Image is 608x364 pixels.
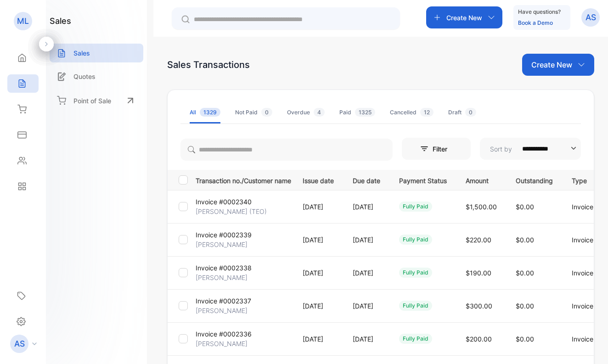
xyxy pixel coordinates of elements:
[196,197,252,207] p: Invoice #0002340
[572,174,599,185] p: Type
[572,202,599,212] p: Invoice
[235,108,272,117] div: Not Paid
[466,269,491,277] span: $190.00
[572,268,599,278] p: Invoice
[303,202,334,212] p: [DATE]
[353,174,380,185] p: Due date
[303,301,334,311] p: [DATE]
[303,174,334,185] p: Issue date
[50,67,143,86] a: Quotes
[314,108,325,117] span: 4
[466,203,497,211] span: $1,500.00
[353,334,380,344] p: [DATE]
[516,335,534,343] span: $0.00
[572,334,599,344] p: Invoice
[196,230,252,240] p: Invoice #0002339
[303,268,334,278] p: [DATE]
[399,268,432,278] div: fully paid
[399,174,447,185] p: Payment Status
[466,174,497,185] p: Amount
[490,144,512,154] p: Sort by
[516,269,534,277] span: $0.00
[353,235,380,245] p: [DATE]
[196,296,251,306] p: Invoice #0002337
[466,236,491,244] span: $220.00
[339,108,375,117] div: Paid
[466,302,492,310] span: $300.00
[303,235,334,245] p: [DATE]
[516,174,553,185] p: Outstanding
[190,108,220,117] div: All
[420,108,433,117] span: 12
[17,15,29,27] p: ML
[261,108,272,117] span: 0
[303,334,334,344] p: [DATE]
[73,48,90,58] p: Sales
[200,108,220,117] span: 1329
[167,58,250,72] div: Sales Transactions
[196,306,248,315] p: [PERSON_NAME]
[448,108,476,117] div: Draft
[399,334,432,344] div: fully paid
[399,235,432,245] div: fully paid
[516,236,534,244] span: $0.00
[516,203,534,211] span: $0.00
[516,302,534,310] span: $0.00
[585,11,596,23] p: AS
[287,108,325,117] div: Overdue
[353,301,380,311] p: [DATE]
[196,273,248,282] p: [PERSON_NAME]
[465,108,476,117] span: 0
[73,72,96,81] p: Quotes
[14,338,25,350] p: AS
[355,108,375,117] span: 1325
[518,7,561,17] p: Have questions?
[480,138,581,160] button: Sort by
[581,6,600,28] button: AS
[522,54,594,76] button: Create New
[196,339,248,348] p: [PERSON_NAME]
[390,108,433,117] div: Cancelled
[426,6,502,28] button: Create New
[196,207,267,216] p: [PERSON_NAME] (TEO)
[399,202,432,212] div: fully paid
[572,235,599,245] p: Invoice
[399,301,432,311] div: fully paid
[353,268,380,278] p: [DATE]
[73,96,111,106] p: Point of Sale
[572,301,599,311] p: Invoice
[196,329,252,339] p: Invoice #0002336
[50,90,143,111] a: Point of Sale
[196,263,252,273] p: Invoice #0002338
[196,174,291,185] p: Transaction no./Customer name
[531,59,572,70] p: Create New
[353,202,380,212] p: [DATE]
[518,19,553,26] a: Book a Demo
[196,240,248,249] p: [PERSON_NAME]
[446,13,482,22] p: Create New
[466,335,492,343] span: $200.00
[50,15,71,27] h1: sales
[50,44,143,62] a: Sales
